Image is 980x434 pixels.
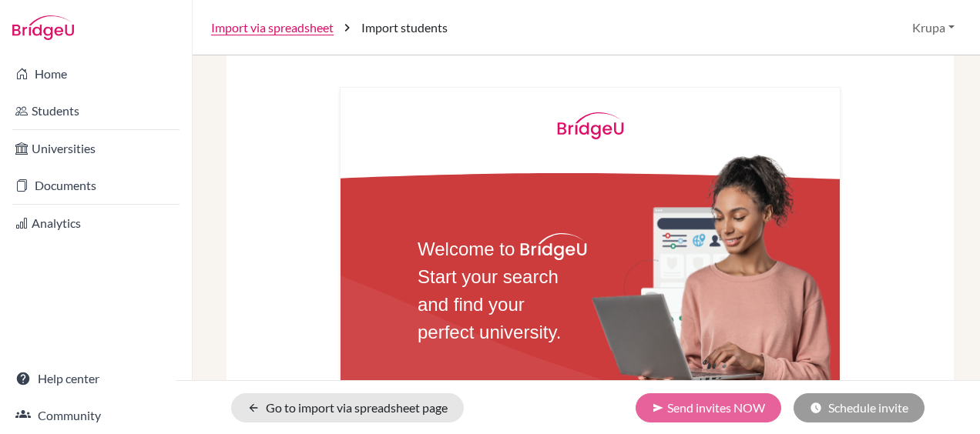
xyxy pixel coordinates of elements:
a: Community [3,400,189,431]
a: Import via spreadsheet [211,18,334,37]
img: Bridge-U [12,15,74,40]
img: Email subject background [571,134,840,402]
a: Help center [3,363,189,394]
i: arrow_back [247,402,260,414]
a: Documents [3,170,189,201]
a: Analytics [3,208,189,239]
a: Go to import via spreadsheet page [231,393,464,422]
i: chevron_right [340,20,355,35]
img: BridgeU logo [557,112,624,139]
button: Krupa [905,13,962,42]
img: BridgeU logo [520,233,587,260]
img: Email reflection background [300,255,683,396]
a: Students [3,95,189,126]
img: Email red background [341,152,840,419]
span: Import students [361,18,448,37]
h2: Welcome to Start your search and find your perfect university. [418,235,582,346]
a: Home [3,58,189,89]
a: Universities [3,133,189,164]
